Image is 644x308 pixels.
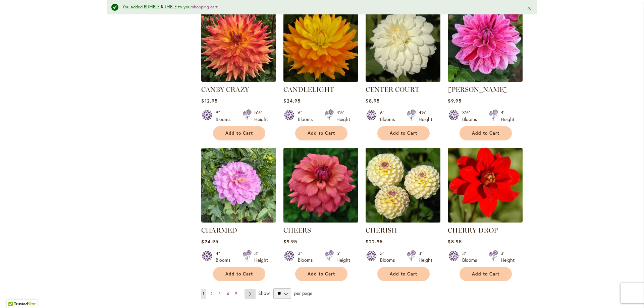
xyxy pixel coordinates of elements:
[377,267,430,281] button: Add to Cart
[298,250,317,263] div: 3" Blooms
[448,226,498,234] a: CHERRY DROP
[225,289,231,299] a: 4
[283,77,358,83] a: CANDLELIGHT
[472,271,499,277] span: Add to Cart
[448,85,507,94] a: [PERSON_NAME]
[213,126,265,140] button: Add to Cart
[448,77,523,83] a: CHA CHING
[122,4,517,10] div: You added BUMBLE RUMBLE to your .
[283,218,358,224] a: CHEERS
[203,291,204,296] span: 1
[366,85,419,94] a: CENTER COURT
[201,226,237,234] a: CHARMED
[235,291,237,296] span: 5
[366,226,397,234] a: CHERISH
[201,148,276,223] img: CHARMED
[501,250,515,263] div: 3' Height
[283,85,334,94] a: CANDLELIGHT
[258,290,270,296] span: Show
[366,98,379,104] span: $8.95
[448,98,461,104] span: $9.95
[213,267,265,281] button: Add to Cart
[201,7,276,82] img: Canby Crazy
[283,148,358,223] img: CHEERS
[380,109,399,123] div: 6" Blooms
[218,291,221,296] span: 3
[377,126,430,140] button: Add to Cart
[462,250,481,263] div: 3" Blooms
[366,148,440,223] img: CHERISH
[254,250,268,263] div: 3' Height
[419,250,432,263] div: 3' Height
[472,130,499,136] span: Add to Cart
[227,291,229,296] span: 4
[225,271,253,277] span: Add to Cart
[390,130,417,136] span: Add to Cart
[448,218,523,224] a: CHERRY DROP
[201,77,276,83] a: Canby Crazy
[390,271,417,277] span: Add to Cart
[201,238,218,245] span: $24.95
[336,109,350,123] div: 4½' Height
[254,109,268,123] div: 5½' Height
[419,109,432,123] div: 4½' Height
[298,109,317,123] div: 6" Blooms
[294,290,312,296] span: per page
[283,7,358,82] img: CANDLELIGHT
[448,148,523,223] img: CHERRY DROP
[308,130,335,136] span: Add to Cart
[448,7,523,82] img: CHA CHING
[5,284,24,303] iframe: Launch Accessibility Center
[283,98,300,104] span: $24.95
[209,289,214,299] a: 2
[216,250,234,263] div: 4" Blooms
[283,238,297,245] span: $9.95
[366,238,382,245] span: $22.95
[201,98,217,104] span: $12.95
[225,130,253,136] span: Add to Cart
[217,289,222,299] a: 3
[210,291,212,296] span: 2
[201,85,249,94] a: CANBY CRAZY
[460,126,512,140] button: Add to Cart
[460,267,512,281] button: Add to Cart
[366,218,440,224] a: CHERISH
[462,109,481,123] div: 3½" Blooms
[295,267,347,281] button: Add to Cart
[366,77,440,83] a: CENTER COURT
[366,7,440,82] img: CENTER COURT
[201,218,276,224] a: CHARMED
[501,109,515,123] div: 4' Height
[336,250,350,263] div: 5' Height
[233,289,239,299] a: 5
[192,4,218,10] a: shopping cart
[295,126,347,140] button: Add to Cart
[308,271,335,277] span: Add to Cart
[283,226,311,234] a: CHEERS
[448,238,462,245] span: $8.95
[380,250,399,263] div: 3" Blooms
[216,109,234,123] div: 9" Blooms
